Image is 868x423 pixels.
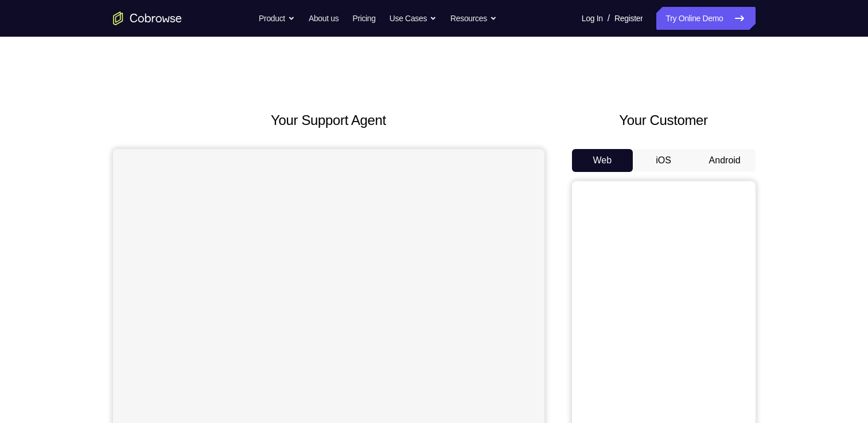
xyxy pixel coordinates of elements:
[309,7,338,30] a: About us
[608,11,610,25] span: /
[390,7,437,30] button: Use Cases
[614,7,643,30] a: Register
[113,110,544,131] h2: Your Support Agent
[694,149,756,172] button: Android
[259,7,295,30] button: Product
[572,110,756,131] h2: Your Customer
[633,149,694,172] button: iOS
[352,7,375,30] a: Pricing
[572,149,633,172] button: Web
[582,7,603,30] a: Log In
[656,7,755,30] a: Try Online Demo
[450,7,497,30] button: Resources
[113,11,182,25] a: Go to the home page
